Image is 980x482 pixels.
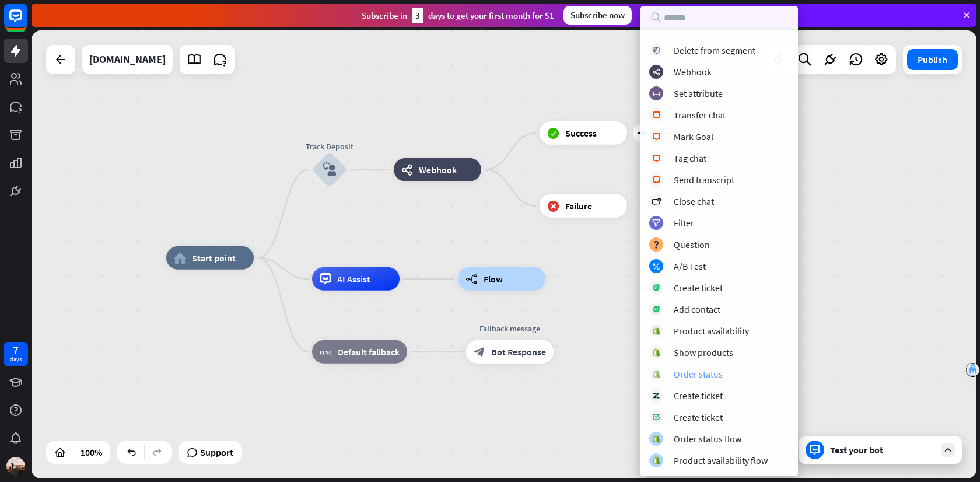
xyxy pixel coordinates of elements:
[652,133,661,141] i: block_livechat
[674,368,723,380] div: Order status
[674,109,726,121] div: Transfer chat
[674,390,723,401] div: Create ticket
[565,127,597,139] span: Success
[13,345,19,355] div: 7
[412,8,423,23] div: 3
[674,455,768,466] div: Product availability flow
[565,200,592,212] span: Failure
[653,68,660,76] i: webhooks
[674,88,723,99] div: Set attribute
[674,131,713,142] div: Mark Goal
[653,241,660,249] i: block_question
[192,252,236,264] span: Start point
[653,47,660,54] i: block_delete_from_segment
[653,90,660,97] i: block_set_attribute
[830,444,935,456] div: Test your bot
[907,49,958,70] button: Publish
[174,252,186,264] i: home_2
[674,152,706,164] div: Tag chat
[674,347,733,358] div: Show products
[674,66,712,78] div: Webhook
[401,164,413,176] i: webhooks
[674,174,734,186] div: Send transcript
[338,346,400,358] span: Default fallback
[77,443,106,462] div: 100%
[323,163,337,177] i: block_user_input
[419,164,457,176] span: Webhook
[674,282,723,294] div: Create ticket
[320,346,332,358] i: block_fallback
[652,219,660,227] i: filter
[474,346,485,358] i: block_bot_response
[638,129,646,137] i: plus
[674,260,706,272] div: A/B Test
[674,411,723,423] div: Create ticket
[674,303,720,315] div: Add contact
[484,273,503,285] span: Flow
[466,273,478,285] i: builder_tree
[200,443,233,462] span: Support
[652,111,661,119] i: block_livechat
[10,355,22,364] div: days
[491,346,546,358] span: Bot Response
[563,6,632,25] div: Subscribe now
[89,45,166,74] div: hexacard.me
[652,198,661,205] i: block_close_chat
[652,176,661,184] i: block_livechat
[547,127,559,139] i: block_success
[3,342,28,366] a: 7 days
[674,325,749,337] div: Product availability
[674,433,741,445] div: Order status flow
[674,217,694,229] div: Filter
[9,5,44,40] button: Open LiveChat chat widget
[362,8,554,23] div: Subscribe in days to get your first month for $1
[547,200,559,212] i: block_failure
[674,239,710,250] div: Question
[337,273,370,285] span: AI Assist
[457,323,562,334] div: Fallback message
[295,141,365,152] div: Track Deposit
[652,155,661,162] i: block_livechat
[674,195,714,207] div: Close chat
[674,44,755,56] div: Delete from segment
[653,263,660,270] i: block_ab_testing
